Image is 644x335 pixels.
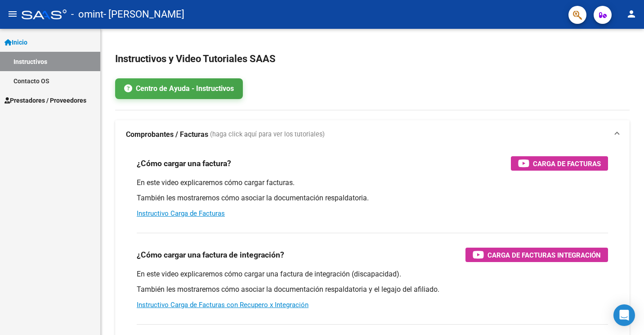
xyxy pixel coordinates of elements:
span: Inicio [4,37,27,47]
mat-expansion-panel-header: Comprobantes / Facturas (haga click aquí para ver los tutoriales) [115,120,630,149]
h2: Instructivos y Video Tutoriales SAAS [115,50,630,68]
a: Instructivo Carga de Facturas [137,209,225,217]
p: En este video explicaremos cómo cargar facturas. [137,178,608,188]
span: - [PERSON_NAME] [103,5,184,24]
h3: ¿Cómo cargar una factura? [137,157,231,170]
button: Carga de Facturas Integración [465,248,608,262]
span: Carga de Facturas [533,158,601,169]
a: Centro de Ayuda - Instructivos [115,78,243,99]
strong: Comprobantes / Facturas [126,130,208,140]
span: (haga click aquí para ver los tutoriales) [210,130,325,140]
div: Open Intercom Messenger [613,304,635,326]
mat-icon: person [626,9,637,19]
span: Carga de Facturas Integración [487,249,601,261]
span: Prestadores / Proveedores [4,95,86,105]
p: También les mostraremos cómo asociar la documentación respaldatoria y el legajo del afiliado. [137,285,608,294]
p: En este video explicaremos cómo cargar una factura de integración (discapacidad). [137,269,608,279]
button: Carga de Facturas [511,156,608,171]
a: Instructivo Carga de Facturas con Recupero x Integración [137,301,309,309]
h3: ¿Cómo cargar una factura de integración? [137,249,284,261]
mat-icon: menu [7,9,18,19]
p: También les mostraremos cómo asociar la documentación respaldatoria. [137,193,608,203]
span: - omint [71,5,103,24]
